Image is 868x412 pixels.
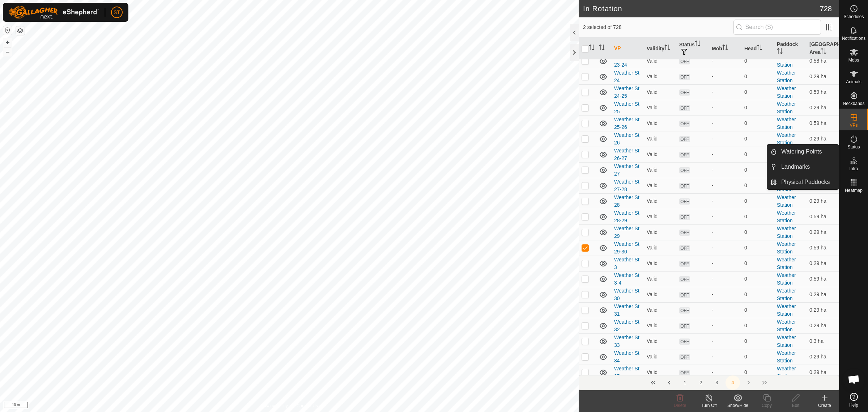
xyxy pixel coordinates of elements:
span: Physical Paddocks [781,178,830,186]
td: Valid [644,147,676,162]
td: 0 [741,69,774,84]
a: Weather Station [777,272,796,286]
div: Copy [752,402,781,409]
a: Weather Station [777,241,796,255]
td: 0.59 ha [807,115,839,131]
div: - [712,166,739,174]
th: Head [741,38,774,60]
td: 0.59 ha [807,84,839,100]
button: 4 [726,375,740,390]
td: Valid [644,69,676,84]
span: Status [847,145,860,149]
td: Valid [644,365,676,380]
a: Weather Station [777,303,796,317]
span: OFF [679,74,690,80]
td: 0 [741,147,774,162]
th: Paddock [774,38,807,60]
span: OFF [679,121,690,127]
div: - [712,244,739,252]
button: + [3,38,12,47]
a: Weather St 31 [614,303,639,317]
td: Valid [644,178,676,193]
a: Weather St 24 [614,70,639,83]
div: - [712,151,739,158]
span: OFF [679,58,690,64]
button: 1 [678,375,692,390]
a: Weather Station [777,226,796,239]
div: Turn Off [694,402,723,409]
a: Weather Station [777,194,796,208]
span: OFF [679,354,690,360]
button: Previous Page [662,375,676,390]
p-sorticon: Activate to sort [777,49,783,55]
span: 2 selected of 728 [583,24,733,31]
a: Weather Station [777,366,796,379]
td: 0 [741,84,774,100]
div: Create [810,402,839,409]
span: ST [114,9,120,16]
div: - [712,119,739,127]
button: 2 [694,375,708,390]
td: Valid [644,240,676,256]
a: Weather Station [777,132,796,146]
span: OFF [679,370,690,376]
span: OFF [679,136,690,142]
li: Physical Paddocks [767,175,839,189]
span: OFF [679,198,690,205]
td: Valid [644,115,676,131]
td: 0 [741,240,774,256]
td: Valid [644,318,676,333]
span: OFF [679,323,690,329]
button: First Page [646,375,660,390]
td: 0.29 ha [807,302,839,318]
td: 0.29 ha [807,224,839,240]
a: Weather St 3-4 [614,272,639,286]
a: Watering Points [777,144,839,159]
td: 0.29 ha [807,256,839,271]
p-sorticon: Activate to sort [599,46,605,51]
a: Weather St 34 [614,350,639,363]
div: - [712,291,739,298]
a: Weather Station [777,319,796,332]
div: Open chat [843,369,865,390]
div: Show/Hide [723,402,752,409]
div: - [712,275,739,283]
span: OFF [679,307,690,314]
div: - [712,104,739,112]
td: 0 [741,302,774,318]
td: Valid [644,84,676,100]
th: Validity [644,38,676,60]
a: Weather St 23-24 [614,54,639,68]
td: 0 [741,365,774,380]
input: Search (S) [733,20,821,35]
td: Valid [644,131,676,147]
td: 0.29 ha [807,193,839,209]
a: Weather Station [777,70,796,83]
td: 0 [741,162,774,178]
td: 0 [741,224,774,240]
td: Valid [644,287,676,302]
div: - [712,73,739,80]
td: Valid [644,333,676,349]
a: Weather Station [777,335,796,348]
td: 0 [741,115,774,131]
span: Notifications [842,36,865,41]
a: Weather St 28 [614,194,639,208]
a: Landmarks [777,160,839,174]
a: Weather St 32 [614,319,639,332]
td: Valid [644,100,676,115]
td: Valid [644,193,676,209]
a: Weather Station [777,101,796,114]
td: Valid [644,302,676,318]
p-sorticon: Activate to sort [695,42,701,47]
td: 0 [741,287,774,302]
li: Watering Points [767,144,839,159]
div: - [712,228,739,236]
a: Weather St 29-30 [614,241,639,255]
a: Help [839,390,868,410]
a: Weather St 29 [614,226,639,239]
button: Reset Map [3,26,12,35]
button: – [3,47,12,56]
td: 0 [741,271,774,287]
a: Weather St 25-26 [614,117,639,130]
